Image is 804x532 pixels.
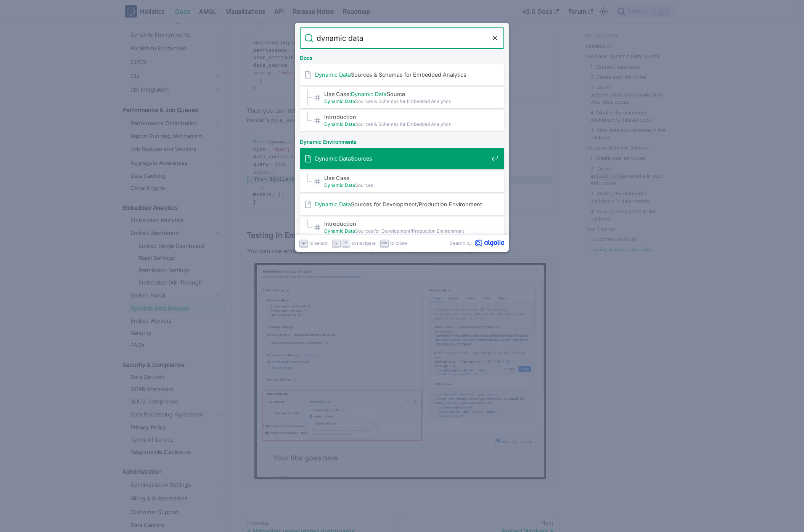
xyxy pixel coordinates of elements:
a: Dynamic DataSources & Schemas for Embedded Analytics [300,64,504,85]
span: to select [309,239,328,247]
mark: Data [339,201,351,207]
a: Dynamic DataSources [300,148,504,169]
div: Dynamic Environments [298,133,506,148]
a: Introduction​Dynamic DataSources for Development/Production Environment [300,217,504,238]
button: Clear the query [490,34,500,43]
span: Introduction​ [324,220,488,227]
a: Use Case​Dynamic DataSources [300,171,504,192]
svg: Escape key [381,240,387,246]
svg: Arrow down [333,240,339,246]
mark: Dynamic [324,228,344,234]
mark: Data [345,121,355,127]
a: Use Case:Dynamic DataSource​Dynamic DataSources & Schemas for Embedded Analytics [300,87,504,108]
span: Sources for Development/Production Environment [315,201,488,208]
a: Dynamic DataSources for Development/Production Environment [300,194,504,215]
svg: Enter key [301,240,307,246]
svg: Algolia [475,239,504,247]
div: Docs [298,49,506,64]
svg: Arrow up [343,240,349,246]
span: Sources [324,182,488,189]
mark: Data [339,155,351,162]
span: Sources & Schemas for Embedded Analytics [324,98,488,105]
mark: Dynamic [324,182,344,188]
a: Introduction​Dynamic DataSources & Schemas for Embedded Analytics [300,110,504,131]
span: Use Case​ [324,174,488,182]
mark: Data [345,98,355,104]
mark: Dynamic [324,121,344,127]
span: Sources & Schemas for Embedded Analytics [324,121,488,128]
mark: Dynamic [315,201,338,207]
mark: Data [339,71,351,78]
span: Sources for Development/Production Environment [324,227,488,235]
span: to close [390,239,407,247]
a: Search byAlgolia [450,239,504,247]
mark: Dynamic [315,155,338,162]
mark: Data [345,182,355,188]
span: Use Case: Source​ [324,90,488,98]
span: Introduction​ [324,113,488,121]
input: Search docs [314,27,490,49]
span: Search by [450,239,472,247]
mark: Dynamic [324,98,344,104]
mark: Data [345,228,355,234]
mark: Dynamic [315,71,338,78]
span: to navigate [352,239,376,247]
mark: Data [375,91,387,97]
span: Sources [315,155,488,162]
mark: Dynamic [351,91,373,97]
span: Sources & Schemas for Embedded Analytics [315,71,488,78]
